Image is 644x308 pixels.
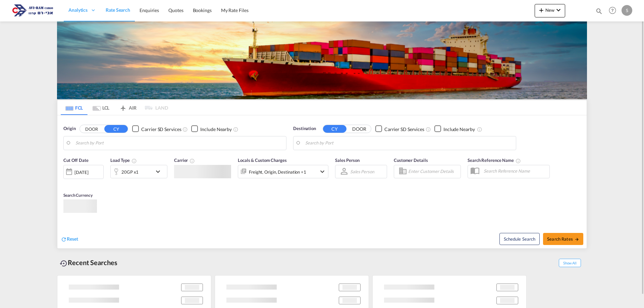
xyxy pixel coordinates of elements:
md-icon: icon-chevron-down [554,6,562,14]
md-icon: icon-backup-restore [60,259,68,267]
input: Enter Customer Details [408,166,459,176]
button: Note: By default Schedule search will only considerorigin ports, destination ports and cut off da... [499,233,540,245]
input: Search by Port [75,138,283,148]
span: Sales Person [335,158,360,163]
md-icon: Unchecked: Search for CY (Container Yard) services for all selected carriers.Checked : Search for... [426,126,431,132]
md-icon: icon-chevron-down [154,168,165,176]
img: LCL+%26+FCL+BACKGROUND.png [57,21,587,99]
button: icon-plus 400-fgNewicon-chevron-down [535,4,565,17]
md-checkbox: Checkbox No Ink [132,125,181,132]
md-tab-item: FCL [61,100,88,115]
span: Search Currency [63,193,93,198]
span: Origin [63,125,75,132]
span: Bookings [193,7,212,13]
div: Origin DOOR CY Checkbox No InkUnchecked: Search for CY (Container Yard) services for all selected... [57,115,587,248]
md-pagination-wrapper: Use the left and right arrow keys to navigate between tabs [61,100,168,115]
span: Search Rates [547,236,579,241]
md-icon: icon-refresh [61,236,67,242]
div: icon-magnify [595,7,603,17]
md-icon: icon-arrow-right [575,237,579,242]
span: Analytics [68,7,88,13]
input: Search Reference Name [480,166,549,176]
span: Destination [293,125,316,132]
div: [DATE] [63,165,104,179]
img: 166978e0a5f911edb4280f3c7a976193.png [10,3,55,18]
md-tab-item: LCL [88,100,114,115]
span: My Rate Files [221,7,249,13]
div: Help [607,5,622,17]
md-datepicker: Select [63,178,68,187]
span: Reset [67,236,78,241]
span: Search Reference Name [468,158,521,163]
span: Customer Details [394,158,428,163]
span: Locals & Custom Charges [238,158,287,163]
span: New [537,7,562,13]
div: Carrier SD Services [141,126,181,132]
md-checkbox: Checkbox No Ink [191,125,232,132]
div: [DATE] [74,169,88,175]
span: Quotes [168,7,183,13]
md-checkbox: Checkbox No Ink [434,125,475,132]
md-icon: Unchecked: Ignores neighbouring ports when fetching rates.Checked : Includes neighbouring ports w... [477,126,482,132]
input: Search by Port [305,138,513,148]
div: 20GP x1 [121,167,139,176]
div: icon-refreshReset [61,235,78,243]
div: Include Nearby [200,126,232,132]
span: Carrier [174,158,195,163]
button: DOOR [347,125,371,133]
md-icon: Unchecked: Ignores neighbouring ports when fetching rates.Checked : Includes neighbouring ports w... [233,126,238,132]
md-select: Sales Person [350,167,375,176]
button: Search Ratesicon-arrow-right [543,233,583,245]
md-icon: icon-airplane [119,104,127,109]
md-icon: icon-information-outline [131,158,137,164]
div: Freight Origin Destination Factory Stuffingicon-chevron-down [238,165,328,178]
div: S [622,5,632,16]
div: Freight Origin Destination Factory Stuffing [249,167,306,176]
div: Recent Searches [57,255,120,270]
span: Rate Search [106,7,130,13]
span: Cut Off Date [63,158,89,163]
md-icon: Your search will be saved by the below given name [516,158,521,164]
div: 20GP x1icon-chevron-down [110,165,167,178]
md-tab-item: AIR [114,100,141,115]
button: DOOR [80,125,103,133]
span: Show All [559,259,581,267]
button: CY [323,125,346,133]
div: Include Nearby [443,126,475,132]
md-icon: The selected Trucker/Carrierwill be displayed in the rate results If the rates are from another f... [190,158,195,164]
div: Carrier SD Services [384,126,424,132]
md-icon: icon-chevron-down [318,167,326,175]
span: Enquiries [140,7,159,13]
md-icon: icon-magnify [595,7,603,15]
span: Help [607,5,618,16]
md-checkbox: Checkbox No Ink [375,125,424,132]
button: CY [104,125,128,133]
span: Load Type [110,158,137,163]
md-icon: icon-plus 400-fg [537,6,545,14]
md-icon: Unchecked: Search for CY (Container Yard) services for all selected carriers.Checked : Search for... [182,126,188,132]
